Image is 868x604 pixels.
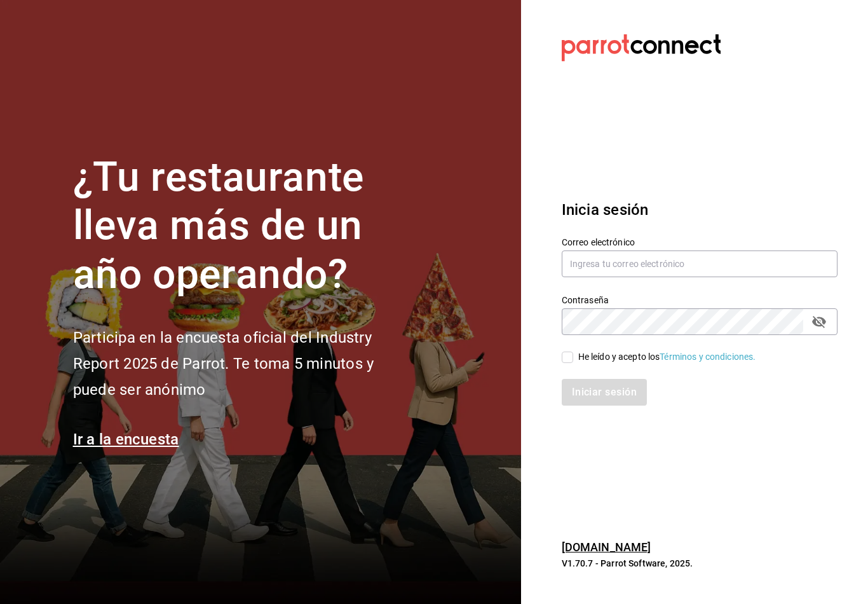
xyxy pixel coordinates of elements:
a: Ir a la encuesta [73,430,179,448]
h1: ¿Tu restaurante lleva más de un año operando? [73,153,416,299]
button: passwordField [808,311,830,333]
input: Ingresa tu correo electrónico [562,251,837,277]
a: [DOMAIN_NAME] [562,540,651,554]
p: V1.70.7 - Parrot Software, 2025. [562,557,837,570]
label: Correo electrónico [562,237,837,246]
a: Términos y condiciones. [660,352,756,362]
div: He leído y acepto los [578,350,756,364]
label: Contraseña [562,295,837,304]
h2: Participa en la encuesta oficial del Industry Report 2025 de Parrot. Te toma 5 minutos y puede se... [73,325,416,402]
h3: Inicia sesión [562,198,837,221]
